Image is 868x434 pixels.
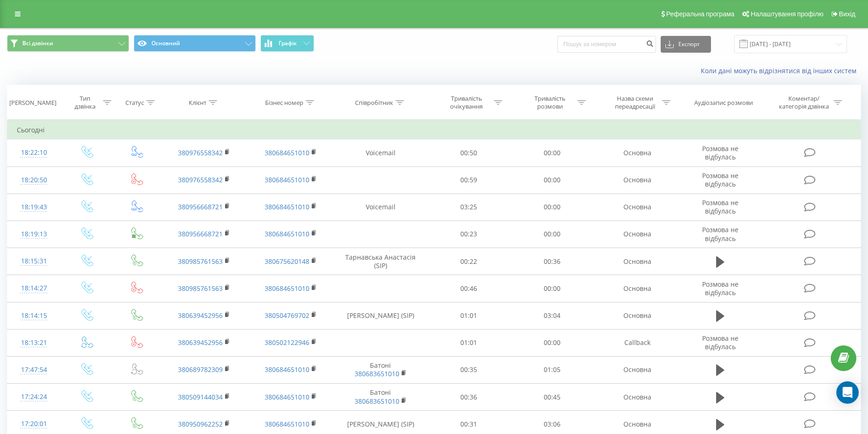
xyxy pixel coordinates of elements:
button: Всі дзвінки [7,35,129,52]
td: Основна [594,275,681,302]
div: 18:19:43 [17,198,51,216]
a: 380509144034 [178,393,223,401]
a: 380504769702 [265,311,309,320]
a: 380684651010 [265,393,309,401]
div: Коментар/категорія дзвінка [777,95,831,110]
div: 17:20:01 [17,415,51,433]
a: 380684651010 [265,148,309,157]
div: Аудіозапис розмови [694,99,753,107]
td: 00:23 [427,220,511,248]
td: Основна [594,220,681,248]
td: 00:50 [427,139,511,166]
a: 380684651010 [265,229,309,238]
td: [PERSON_NAME] (SIP) [334,302,427,329]
a: 380689782309 [178,365,223,374]
div: 18:19:13 [17,225,51,243]
div: [PERSON_NAME] [9,99,56,107]
div: Назва схеми переадресації [610,95,660,110]
td: 00:35 [427,356,511,383]
span: Розмова не відбулась [702,144,738,161]
div: Статус [125,99,144,107]
button: Експорт [661,36,711,53]
div: Тип дзвінка [69,95,101,110]
td: 00:00 [511,139,594,166]
td: 00:00 [511,193,594,220]
span: Налаштування профілю [751,10,823,18]
td: Основна [594,193,681,220]
div: Клієнт [189,99,206,107]
a: 380502122946 [265,338,309,347]
button: Основний [134,35,256,52]
a: 380684651010 [265,202,309,211]
td: Батоні [334,356,427,383]
a: Коли дані можуть відрізнятися вiд інших систем [701,66,861,75]
td: Основна [594,302,681,329]
div: Тривалість очікування [442,95,492,110]
td: 00:00 [511,329,594,356]
a: 380684651010 [265,284,309,293]
a: 380976558342 [178,148,223,157]
div: Співробітник [355,99,393,107]
td: 00:59 [427,166,511,193]
a: 380675620148 [265,257,309,266]
td: 03:04 [511,302,594,329]
td: 00:00 [511,166,594,193]
div: 17:24:24 [17,388,51,406]
td: Voicemail [334,193,427,220]
a: 380683651010 [355,397,399,406]
span: Розмова не відбулась [702,334,738,351]
a: 380639452956 [178,338,223,347]
td: Основна [594,248,681,275]
span: Розмова не відбулась [702,280,738,297]
td: 01:01 [427,302,511,329]
div: 18:15:31 [17,252,51,270]
td: 00:45 [511,384,594,411]
td: Voicemail [334,139,427,166]
td: 00:36 [511,248,594,275]
div: Бізнес номер [265,99,303,107]
a: 380684651010 [265,420,309,428]
span: Реферальна програма [666,10,735,18]
a: 380639452956 [178,311,223,320]
td: Основна [594,139,681,166]
td: 01:05 [511,356,594,383]
td: Основна [594,356,681,383]
span: Вихід [839,10,855,18]
span: Графік [279,40,297,47]
div: 18:22:10 [17,144,51,162]
button: Графік [260,35,314,52]
td: Основна [594,384,681,411]
td: 00:22 [427,248,511,275]
span: Розмова не відбулась [702,225,738,242]
input: Пошук за номером [557,36,656,53]
td: 01:01 [427,329,511,356]
a: 380985761563 [178,257,223,266]
td: Callback [594,329,681,356]
td: 03:25 [427,193,511,220]
span: Всі дзвінки [22,40,53,47]
span: Розмова не відбулась [702,171,738,188]
div: Тривалість розмови [525,95,575,110]
a: 380956668721 [178,229,223,238]
td: Батоні [334,384,427,411]
div: 17:47:54 [17,361,51,379]
div: 18:14:15 [17,307,51,325]
a: 380976558342 [178,175,223,184]
td: 00:00 [511,220,594,248]
td: Основна [594,166,681,193]
div: Open Intercom Messenger [836,381,859,404]
td: Сьогодні [7,121,861,139]
td: 00:00 [511,275,594,302]
div: 18:14:27 [17,279,51,297]
div: 18:20:50 [17,171,51,189]
a: 380985761563 [178,284,223,293]
td: 00:36 [427,384,511,411]
a: 380950962252 [178,420,223,428]
span: Розмова не відбулась [702,198,738,215]
td: Тарнавська Анастасія (SIP) [334,248,427,275]
a: 380684651010 [265,175,309,184]
a: 380684651010 [265,365,309,374]
div: 18:13:21 [17,334,51,352]
a: 380956668721 [178,202,223,211]
td: 00:46 [427,275,511,302]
